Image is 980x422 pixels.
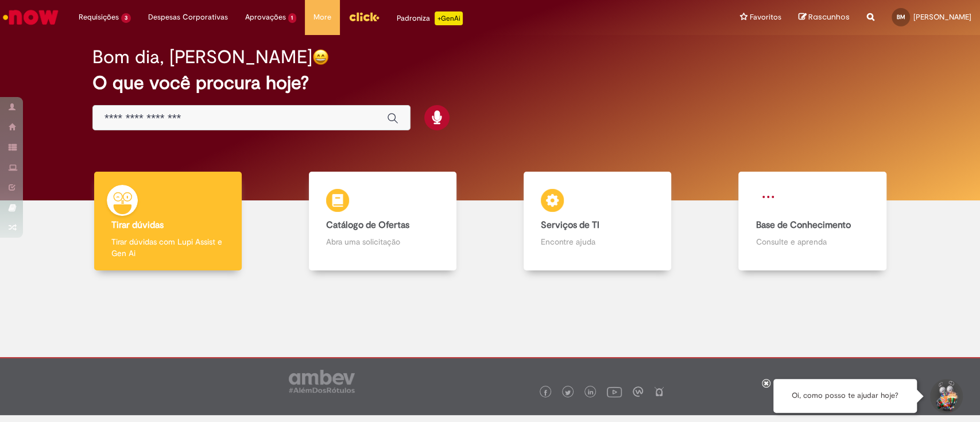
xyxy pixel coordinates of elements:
[897,13,905,21] span: BM
[397,11,463,25] div: Padroniza
[326,219,409,231] b: Catálogo de Ofertas
[756,236,869,247] p: Consulte e aprenda
[654,386,664,397] img: logo_footer_naosei.png
[705,172,920,271] a: Base de Conhecimento Consulte e aprenda
[607,384,622,399] img: logo_footer_youtube.png
[1,6,60,29] img: ServiceNow
[92,73,888,93] h2: O que você procura hoje?
[348,8,379,25] img: click_logo_yellow_360x200.png
[799,12,850,23] a: Rascunhos
[121,13,131,23] span: 3
[111,236,224,259] p: Tirar dúvidas com Lupi Assist e Gen Ai
[490,172,705,271] a: Serviços de TI Encontre ajuda
[288,13,297,23] span: 1
[148,11,228,23] span: Despesas Corporativas
[541,219,599,231] b: Serviços de TI
[111,219,164,231] b: Tirar dúvidas
[756,219,850,231] b: Base de Conhecimento
[541,236,654,247] p: Encontre ajuda
[808,11,850,22] span: Rascunhos
[633,386,643,397] img: logo_footer_workplace.png
[289,370,355,393] img: logo_footer_ambev_rotulo_gray.png
[588,389,594,396] img: logo_footer_linkedin.png
[92,47,312,67] h2: Bom dia, [PERSON_NAME]
[60,172,275,271] a: Tirar dúvidas Tirar dúvidas com Lupi Assist e Gen Ai
[750,11,781,23] span: Favoritos
[245,11,286,23] span: Aprovações
[565,390,571,396] img: logo_footer_twitter.png
[913,12,971,22] span: [PERSON_NAME]
[313,11,331,23] span: More
[275,172,490,271] a: Catálogo de Ofertas Abra uma solicitação
[543,390,548,396] img: logo_footer_facebook.png
[928,379,963,413] button: Iniciar Conversa de Suporte
[326,236,439,247] p: Abra uma solicitação
[435,11,463,25] p: +GenAi
[773,379,917,413] div: Oi, como posso te ajudar hoje?
[79,11,119,23] span: Requisições
[312,49,329,65] img: happy-face.png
